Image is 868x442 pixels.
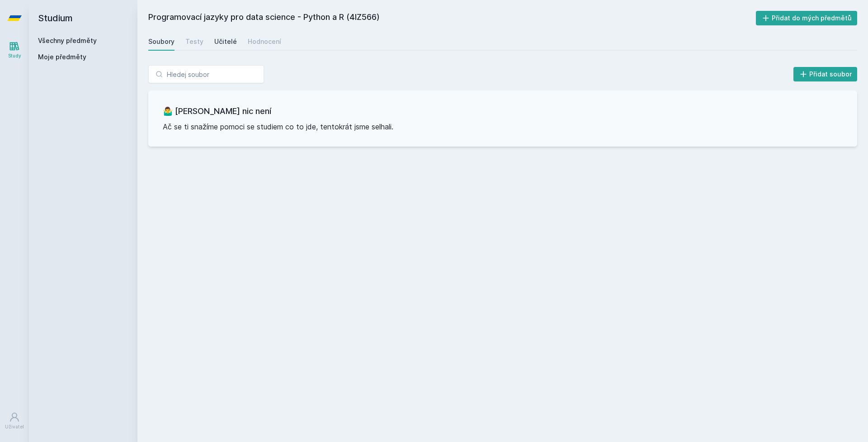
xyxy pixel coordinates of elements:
div: Study [8,52,21,59]
div: Testy [185,37,203,46]
button: Přidat soubor [793,67,858,81]
input: Hledej soubor [148,65,264,83]
div: Soubory [148,37,175,46]
a: Hodnocení [248,33,281,51]
a: Uživatel [2,407,27,435]
a: Učitelé [214,33,237,51]
h2: Programovací jazyky pro data science - Python a R (4IZ566) [148,11,756,25]
div: Hodnocení [248,37,281,46]
a: Study [2,36,27,64]
h3: 🤷‍♂️ [PERSON_NAME] nic není [163,105,843,118]
p: Ač se ti snažíme pomoci se studiem co to jde, tentokrát jsme selhali. [163,121,843,132]
button: Přidat do mých předmětů [756,11,858,25]
div: Učitelé [214,37,237,46]
a: Všechny předměty [38,37,97,44]
span: Moje předměty [38,52,86,62]
div: Uživatel [5,423,24,430]
a: Soubory [148,33,175,51]
a: Testy [185,33,203,51]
